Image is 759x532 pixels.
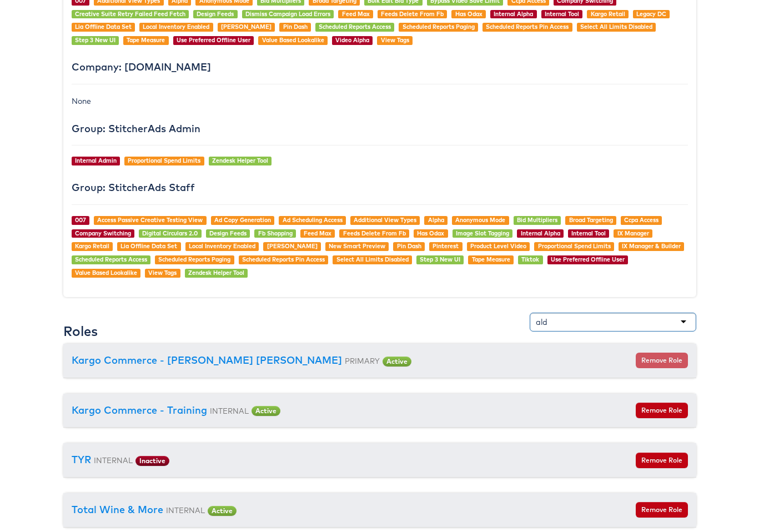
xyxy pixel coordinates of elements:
[127,36,165,44] a: Tape Measure
[120,242,177,250] a: Lia Offline Data Set
[571,229,606,237] a: Internal Tool
[569,216,613,224] a: Broad Targeting
[617,229,649,237] a: IX Manager
[72,453,91,466] a: TYR
[494,10,533,18] a: Internal Alpha
[262,36,324,44] a: Value Based Lookalike
[197,10,234,18] a: Design Feeds
[636,453,688,468] button: Remove Role
[470,242,526,250] a: Product Level Video
[538,242,611,250] a: Proportional Spend Limits
[536,317,550,328] input: Add user to company...
[142,229,198,237] a: Digital Circulars 2.0
[624,216,659,224] a: Ccpa Access
[622,242,681,250] a: IX Manager & Builder
[319,23,391,31] a: Scheduled Reports Access
[75,10,185,18] a: Creative Suite Retry Failed Feed Fetch
[456,229,509,237] a: Image Slot Tagging
[381,10,444,18] a: Feeds Delete From Fb
[143,23,209,31] a: Local Inventory Enabled
[212,157,268,164] a: Zendesk Helper Tool
[521,255,539,263] a: Tiktok
[381,36,409,44] a: View Tags
[428,216,444,224] a: Alpha
[433,242,459,250] a: Pinterest
[636,10,666,18] a: Legacy DC
[221,23,272,31] a: [PERSON_NAME]
[335,36,369,44] a: Video Alpha
[208,506,237,516] span: Active
[97,216,203,224] a: Access Passive Creative Testing View
[75,23,132,31] a: Lia Offline Data Set
[75,242,109,250] a: Kargo Retail
[158,255,230,263] a: Scheduled Reports Paging
[591,10,625,18] a: Kargo Retail
[472,255,510,263] a: Tape Measure
[267,242,318,250] a: [PERSON_NAME]
[517,216,557,224] a: Bid Multipliers
[242,255,325,263] a: Scheduled Reports Pin Access
[486,23,569,31] a: Scheduled Reports Pin Access
[551,255,625,263] a: Use Preferred Offline User
[304,229,331,237] a: Feed Max
[166,505,205,515] small: INTERNAL
[188,269,244,277] a: Zendesk Helper Tool
[75,36,115,44] a: Step 3 New UI
[214,216,271,224] a: Ad Copy Generation
[354,216,416,224] a: Additional View Types
[580,23,652,31] a: Select All Limits Disabled
[383,357,411,367] span: Active
[245,10,330,18] a: Dismiss Campaign Load Errors
[75,269,137,277] a: Value Based Lookalike
[258,229,293,237] a: Fb Shopping
[189,242,255,250] a: Local Inventory Enabled
[343,229,406,237] a: Feeds Delete From Fb
[397,242,421,250] a: Pin Dash
[420,255,460,263] a: Step 3 New UI
[128,157,200,164] a: Proportional Spend Limits
[94,455,133,465] small: INTERNAL
[75,229,131,237] a: Company Switching
[636,353,688,368] button: Remove Role
[545,10,579,18] a: Internal Tool
[636,403,688,418] button: Remove Role
[63,324,98,338] h3: Roles
[72,123,688,134] h4: Group: StitcherAds Admin
[72,62,688,73] h4: Company: [DOMAIN_NAME]
[177,36,250,44] a: Use Preferred Offline User
[342,10,370,18] a: Feed Max
[455,216,505,224] a: Anonymous Mode
[72,96,688,107] div: None
[252,406,280,416] span: Active
[345,356,380,365] small: PRIMARY
[209,229,247,237] a: Design Feeds
[636,502,688,518] button: Remove Role
[283,23,308,31] a: Pin Dash
[75,157,117,164] a: Internal Admin
[75,255,147,263] a: Scheduled Reports Access
[72,404,207,416] a: Kargo Commerce - Training
[75,216,86,224] a: 007
[521,229,560,237] a: Internal Alpha
[455,10,482,18] a: Has Odax
[148,269,177,277] a: View Tags
[417,229,444,237] a: Has Odax
[72,503,163,516] a: Total Wine & More
[210,406,249,415] small: INTERNAL
[403,23,475,31] a: Scheduled Reports Paging
[72,182,688,193] h4: Group: StitcherAds Staff
[135,456,169,466] span: Inactive
[329,242,385,250] a: New Smart Preview
[336,255,409,263] a: Select All Limits Disabled
[72,354,342,367] a: Kargo Commerce - [PERSON_NAME] [PERSON_NAME]
[283,216,343,224] a: Ad Scheduling Access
